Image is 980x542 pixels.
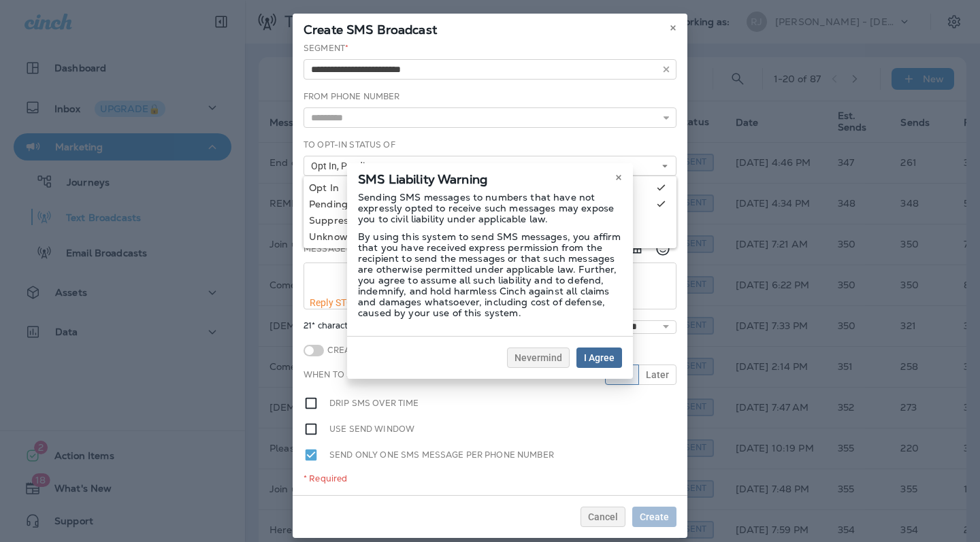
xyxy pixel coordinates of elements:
[507,348,570,368] button: Nevermind
[358,231,622,318] p: By using this system to send SMS messages, you affirm that you have received express permission f...
[347,163,633,192] div: SMS Liability Warning
[584,353,615,362] span: I Agree
[514,353,562,362] span: Nevermind
[576,348,622,368] button: I Agree
[358,192,622,224] p: Sending SMS messages to numbers that have not expressly opted to receive such messages may expose...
